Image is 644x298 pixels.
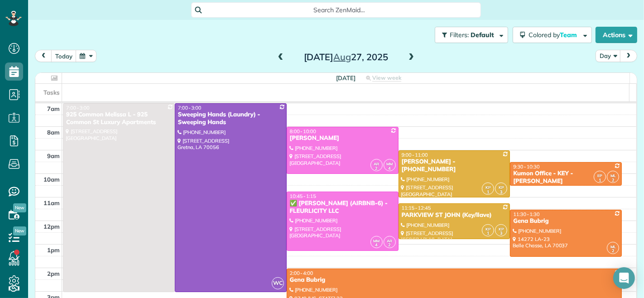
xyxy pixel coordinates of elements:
[513,27,592,43] button: Colored byTeam
[386,161,393,166] span: MM
[596,50,621,62] button: Day
[43,199,60,207] span: 11am
[13,203,26,212] span: New
[495,188,507,197] small: 3
[560,31,578,39] span: Team
[13,226,26,236] span: New
[374,161,379,166] span: AR
[401,211,508,219] div: PARKVIEW ST JOHN (Key/llave)
[289,276,620,284] div: Gena Bubrig
[290,270,313,276] span: 2:00 - 4:00
[482,188,494,197] small: 1
[43,223,60,230] span: 12pm
[35,50,52,62] button: prev
[529,31,580,39] span: Colored by
[373,238,380,243] span: MM
[435,27,508,43] button: Filters: Default
[607,176,619,185] small: 2
[289,135,396,142] div: [PERSON_NAME]
[336,74,356,82] span: [DATE]
[513,170,619,185] div: Kumon Office - KEY - [PERSON_NAME]
[333,51,351,62] span: Aug
[495,229,507,238] small: 3
[290,193,316,199] span: 10:45 - 1:15
[485,226,491,231] span: KP
[482,229,494,238] small: 1
[613,267,635,289] div: Open Intercom Messenger
[450,31,469,39] span: Filters:
[471,31,495,39] span: Default
[43,176,60,183] span: 10am
[372,74,401,82] span: View week
[384,164,395,173] small: 4
[384,241,395,250] small: 2
[620,50,637,62] button: next
[66,105,90,111] span: 7:00 - 3:00
[402,152,428,158] span: 9:00 - 11:00
[513,217,619,225] div: Gena Bubrig
[272,277,284,289] span: WC
[66,111,172,126] div: 925 Common Melissa L - 925 Common St Luxury Apartments
[485,185,491,190] span: KP
[47,152,60,159] span: 9am
[499,185,504,190] span: KP
[401,158,508,173] div: [PERSON_NAME] - [PHONE_NUMBER]
[371,164,382,173] small: 2
[499,226,504,231] span: KP
[596,27,637,43] button: Actions
[47,246,60,254] span: 1pm
[430,27,508,43] a: Filters: Default
[289,200,396,215] div: ✅ [PERSON_NAME] (AIRBNB-6) - FLEURLICITY LLC
[371,241,382,250] small: 4
[43,89,60,96] span: Tasks
[402,205,431,211] span: 11:15 - 12:45
[513,211,539,217] span: 11:30 - 1:30
[594,176,606,185] small: 1
[51,50,77,62] button: today
[513,163,539,170] span: 9:30 - 10:30
[610,244,616,249] span: ML
[178,105,202,111] span: 7:00 - 3:00
[597,173,602,178] span: EP
[47,270,60,277] span: 2pm
[47,105,60,112] span: 7am
[178,111,284,126] div: Sweeping Hands (Laundry) - Sweeping Hands
[607,247,619,255] small: 2
[387,238,392,243] span: AR
[290,128,316,135] span: 8:00 - 10:00
[289,52,403,62] h2: [DATE] 27, 2025
[47,129,60,136] span: 8am
[610,173,616,178] span: ML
